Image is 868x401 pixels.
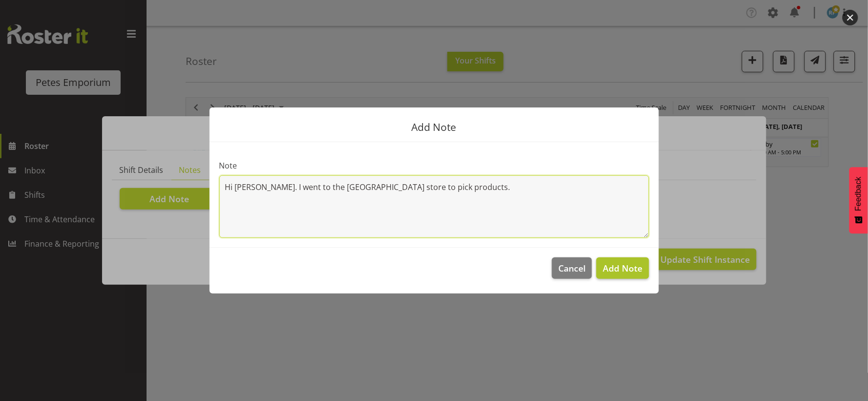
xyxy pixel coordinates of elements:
[412,120,457,134] span: Add Note
[219,160,649,171] label: Note
[603,262,642,274] span: Add Note
[854,177,863,211] span: Feedback
[849,167,868,233] button: Feedback - Show survey
[558,262,586,274] span: Cancel
[596,257,649,279] button: Add Note
[552,257,592,279] button: Cancel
